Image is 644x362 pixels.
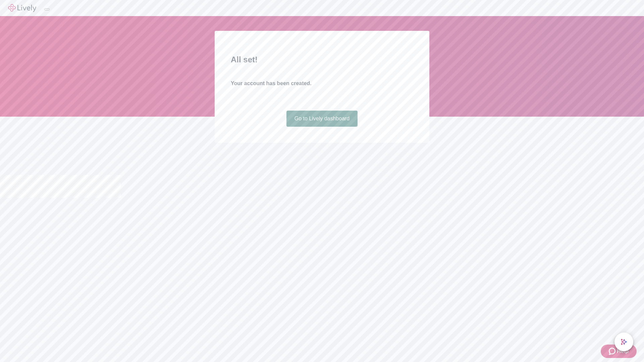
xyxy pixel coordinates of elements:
[601,345,637,358] button: Zendesk support iconHelp
[8,4,36,12] img: Lively
[231,79,413,87] h4: Your account has been created.
[617,347,629,355] span: Help
[286,111,358,127] a: Go to Lively dashboard
[614,333,633,351] button: chat
[621,339,627,345] svg: Lively AI Assistant
[44,8,50,10] button: Log out
[609,347,617,355] svg: Zendesk support icon
[231,54,413,66] h2: All set!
